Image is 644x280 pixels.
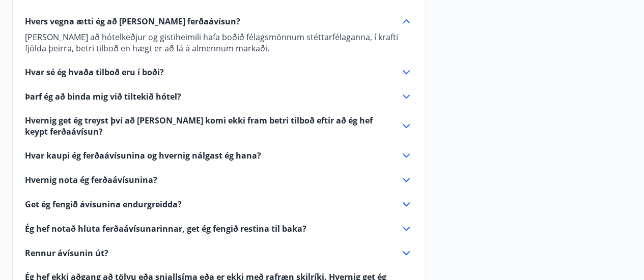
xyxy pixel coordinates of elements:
[25,15,412,27] div: Hvers vegna ætti ég að [PERSON_NAME] ferðaávísun?
[25,150,261,161] span: Hvar kaupi ég ferðaávísunina og hvernig nálgast ég hana?
[25,115,412,137] div: Hvernig get ég treyst því að [PERSON_NAME] komi ekki fram betri tilboð eftir að ég hef keypt ferð...
[25,66,412,78] div: Hvar sé ég hvaða tilboð eru í boði?
[25,32,412,54] p: [PERSON_NAME] að hótelkeðjur og gistiheimili hafa boðið félagsmönnum stéttarfélaganna, í krafti f...
[25,247,412,259] div: Rennur ávísunin út?
[25,223,412,235] div: Ég hef notað hluta ferðaávísunarinnar, get ég fengið restina til baka?
[25,174,157,185] span: Hvernig nota ég ferðaávísunina?
[25,149,412,162] div: Hvar kaupi ég ferðaávísunina og hvernig nálgast ég hana?
[25,174,412,186] div: Hvernig nota ég ferðaávísunina?
[25,67,164,78] span: Hvar sé ég hvaða tilboð eru í boði?
[25,16,240,27] span: Hvers vegna ætti ég að [PERSON_NAME] ferðaávísun?
[25,198,412,210] div: Get ég fengið ávísunina endurgreidda?
[25,90,412,103] div: Þarf ég að binda mig við tiltekið hótel?
[25,223,306,234] span: Ég hef notað hluta ferðaávísunarinnar, get ég fengið restina til baka?
[25,27,412,54] div: Hvers vegna ætti ég að [PERSON_NAME] ferðaávísun?
[25,247,108,259] span: Rennur ávísunin út?
[25,199,182,210] span: Get ég fengið ávísunina endurgreidda?
[25,115,388,137] span: Hvernig get ég treyst því að [PERSON_NAME] komi ekki fram betri tilboð eftir að ég hef keypt ferð...
[25,91,181,102] span: Þarf ég að binda mig við tiltekið hótel?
